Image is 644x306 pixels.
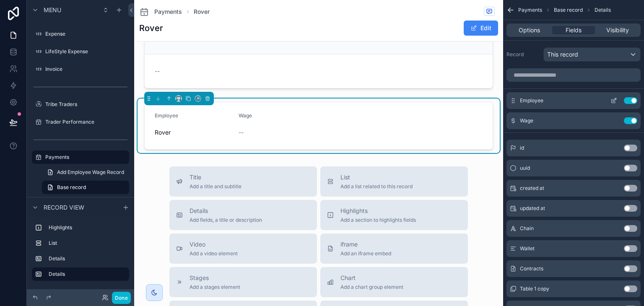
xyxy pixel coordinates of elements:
a: Payments [139,7,182,17]
button: ListAdd a list related to this record [320,166,468,197]
span: List [340,173,413,182]
button: VideoAdd a video element [169,233,317,264]
label: Highlights [49,224,126,231]
button: TitleAdd a title and subtitle [169,166,317,197]
span: Employee [520,97,543,104]
span: updated at [520,205,545,212]
span: Video [190,240,238,249]
label: Details [49,255,126,262]
span: This record [547,50,578,59]
span: Payments [154,8,182,16]
span: Wage [239,112,252,119]
span: Base record [57,184,86,191]
label: Trader Performance [45,119,127,125]
span: uuid [520,165,530,171]
span: Chart [340,274,403,282]
span: created at [520,185,544,192]
label: Details [49,271,122,277]
a: Payments [32,150,129,164]
span: Add a video element [190,250,238,257]
span: Details [595,7,611,13]
span: Details [190,207,262,215]
a: Trader Performance [32,115,129,129]
span: Menu [44,6,61,14]
span: Payments [518,7,542,13]
span: Chain [520,225,534,232]
button: DetailsAdd fields, a title or description [169,200,317,230]
span: id [520,145,524,151]
span: Stages [190,274,240,282]
span: Wage [520,117,533,124]
a: LifeStyle Expense [32,45,129,58]
span: Base record [554,7,583,13]
label: LifeStyle Expense [45,48,127,55]
span: Add fields, a title or description [190,217,262,223]
button: StagesAdd a stages element [169,267,317,297]
span: Add Employee Wage Record [57,169,124,176]
span: Employee [155,112,178,119]
button: Edit [464,21,498,36]
span: Table 1 copy [520,285,549,292]
span: Add a list related to this record [340,183,413,190]
label: Invoice [45,66,127,73]
label: List [49,240,126,246]
span: Title [190,173,241,182]
a: Rover [194,8,210,16]
button: Done [112,292,131,304]
span: -- [239,128,244,137]
h1: Rover [139,22,163,34]
div: scrollable content [27,217,134,289]
a: Add Employee Wage Record [42,166,129,179]
button: ChartAdd a chart group element [320,267,468,297]
button: This record [543,47,641,62]
span: Fields [566,26,582,34]
a: Tribe Traders [32,98,129,111]
span: Record view [44,203,84,212]
span: Add a title and subtitle [190,183,241,190]
span: iframe [340,240,391,249]
a: Expense [32,27,129,41]
label: Record [506,51,540,58]
span: Add an iframe embed [340,250,391,257]
span: Options [519,26,540,34]
span: Add a stages element [190,284,240,290]
label: Payments [45,154,124,161]
button: iframeAdd an iframe embed [320,233,468,264]
label: Tribe Traders [45,101,127,108]
label: Expense [45,31,127,37]
span: Wallet [520,245,535,252]
span: Rover [155,128,232,137]
span: Add a section to highlights fields [340,217,416,223]
button: HighlightsAdd a section to highlights fields [320,200,468,230]
span: Contracts [520,265,543,272]
span: Visibility [606,26,629,34]
span: Add a chart group element [340,284,403,290]
a: Invoice [32,62,129,76]
span: Highlights [340,207,416,215]
a: Base record [42,181,129,194]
